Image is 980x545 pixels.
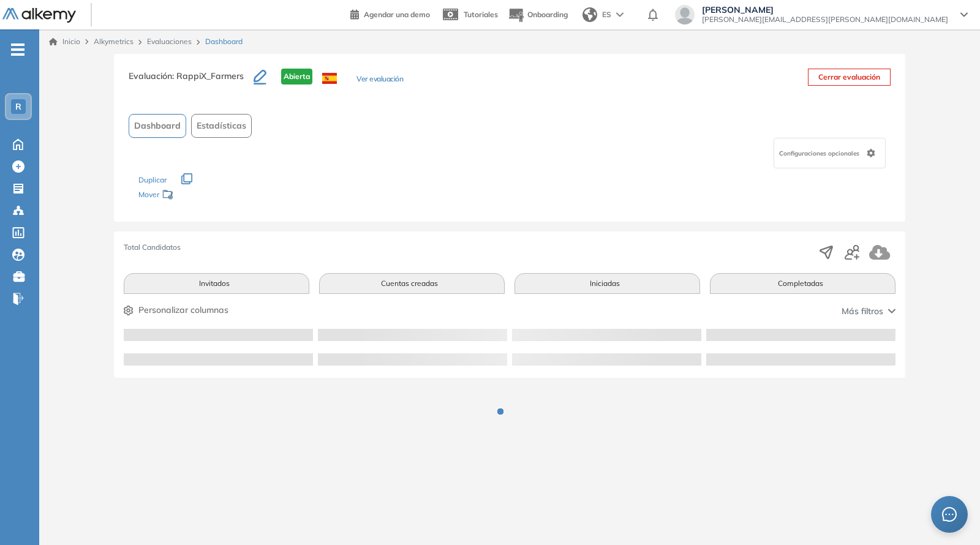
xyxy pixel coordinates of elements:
img: Logo [2,8,76,23]
div: Mover [138,184,261,207]
i: - [11,48,24,51]
img: arrow [616,12,624,17]
button: Más filtros [842,305,895,318]
button: Onboarding [508,2,568,28]
button: Invitados [124,273,309,294]
span: R [15,102,21,111]
span: Tutoriales [464,10,498,19]
span: [PERSON_NAME] [702,5,948,15]
h3: Evaluación [129,69,254,94]
span: Dashboard [134,119,181,132]
span: [PERSON_NAME][EMAIL_ADDRESS][PERSON_NAME][DOMAIN_NAME] [702,15,948,24]
button: Cerrar evaluación [808,69,891,86]
button: Dashboard [129,114,186,138]
button: Personalizar columnas [124,304,228,317]
span: Personalizar columnas [138,304,228,317]
span: Más filtros [842,305,883,318]
img: world [582,7,597,22]
span: Alkymetrics [94,37,134,46]
span: Configuraciones opcionales [779,149,862,158]
span: Duplicar [138,175,167,184]
button: Estadísticas [191,114,252,138]
button: Ver evaluación [356,73,403,86]
a: Inicio [49,36,80,47]
span: ES [602,9,611,20]
span: Estadísticas [197,119,246,132]
button: Iniciadas [514,273,700,294]
span: Dashboard [205,36,243,47]
span: Total Candidatos [124,242,181,253]
span: message [942,507,957,522]
span: : RappiX_Farmers [172,70,244,81]
button: Completadas [710,273,895,294]
img: ESP [322,73,337,84]
span: Abierta [281,69,312,85]
span: Agendar una demo [364,10,430,19]
a: Evaluaciones [147,37,192,46]
a: Agendar una demo [350,6,430,21]
span: Onboarding [527,10,568,19]
button: Cuentas creadas [319,273,505,294]
div: Configuraciones opcionales [774,138,886,168]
